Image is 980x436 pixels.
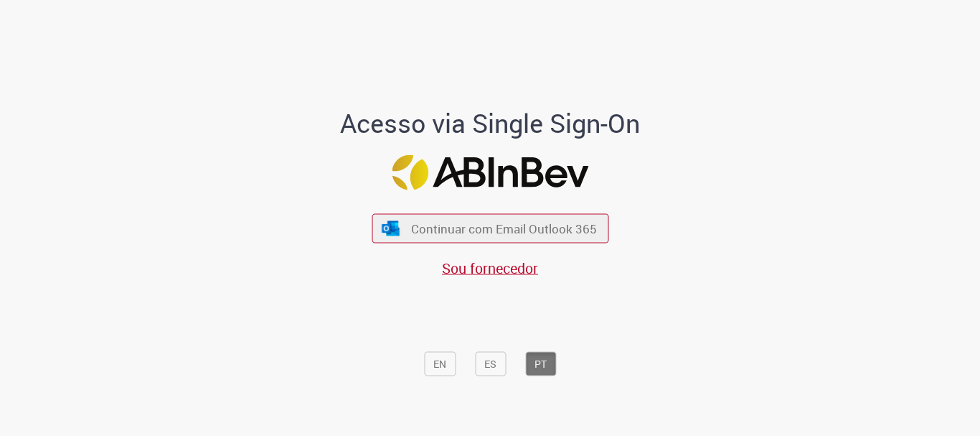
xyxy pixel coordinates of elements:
button: ES [475,352,506,376]
button: PT [525,352,556,376]
img: Logo ABInBev [392,155,588,190]
span: Continuar com Email Outlook 365 [411,221,597,237]
button: ícone Azure/Microsoft 360 Continuar com Email Outlook 365 [372,214,608,243]
a: Sou fornecedor [442,259,538,278]
h1: Acesso via Single Sign-On [291,109,689,138]
button: EN [424,352,456,376]
img: ícone Azure/Microsoft 360 [381,221,401,236]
